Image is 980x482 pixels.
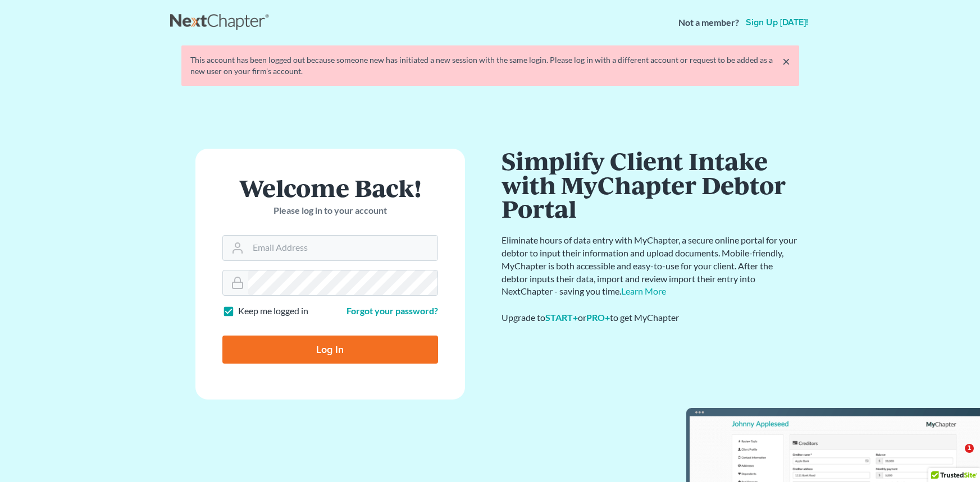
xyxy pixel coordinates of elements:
a: × [782,54,790,68]
a: PRO+ [586,312,610,323]
p: Please log in to your account [222,204,438,217]
div: Upgrade to or to get MyChapter [502,311,799,324]
a: Learn More [621,286,666,296]
a: START+ [545,312,578,323]
h1: Welcome Back! [222,176,438,200]
span: 1 [965,444,974,453]
a: Forgot your password? [347,305,438,316]
iframe: Intercom live chat [942,444,969,471]
input: Email Address [248,236,437,260]
a: Sign up [DATE]! [744,18,810,27]
h1: Simplify Client Intake with MyChapter Debtor Portal [502,149,799,221]
input: Log In [222,336,438,364]
strong: Not a member? [678,16,739,29]
div: This account has been logged out because someone new has initiated a new session with the same lo... [190,54,790,77]
label: Keep me logged in [238,305,308,318]
p: Eliminate hours of data entry with MyChapter, a secure online portal for your debtor to input the... [502,234,799,298]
